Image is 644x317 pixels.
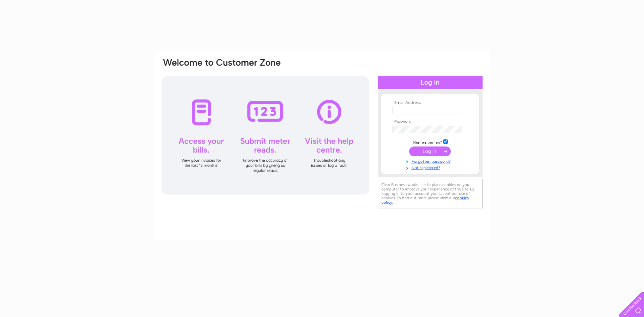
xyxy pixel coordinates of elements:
[393,164,469,171] a: Not registered?
[393,158,469,164] a: Forgotten password?
[378,179,483,208] div: Clear Business would like to place cookies on your computer to improve your experience of the sit...
[391,119,469,124] th: Password:
[391,100,469,105] th: Email Address:
[381,196,469,205] a: cookies policy
[391,138,469,145] td: Remember me?
[409,146,451,156] input: Submit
